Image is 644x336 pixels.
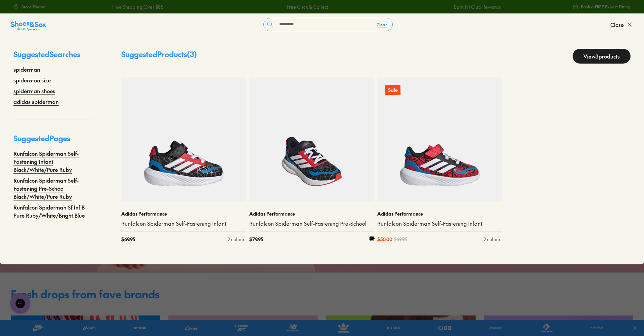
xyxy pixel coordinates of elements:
[377,220,503,227] a: Runfalcon Spiderman Self-Fastening Infant
[13,1,45,13] a: Store Finder
[187,49,197,59] span: ( 3 )
[11,21,46,31] img: SNS_Logo_Responsive.svg
[249,220,375,227] a: Runfalcon Spiderman Self-Fastening Pre-School
[7,291,34,316] iframe: Gorgias live chat messenger
[22,4,45,10] span: Store Finder
[13,65,40,73] a: spiderman
[377,210,503,217] p: Adidas Performance
[371,18,392,31] button: Clear
[281,3,322,10] a: Free Click & Collect
[610,17,633,32] button: Close
[13,149,94,174] a: Runfalcon Spiderman Self-Fastening Infant Black/White/Pure Ruby
[13,49,94,65] p: Suggested Searches
[121,236,135,243] span: $ 69.95
[249,236,263,243] span: $ 79.95
[13,203,94,219] a: Runfalcon Spiderman Sf Inf B Pure Ruby/White/Bright Blue
[581,4,631,10] span: Book a FREE Expert Fitting
[121,210,247,217] p: Adidas Performance
[385,85,400,95] p: Sale
[106,3,157,10] a: Free Shipping Over $85
[13,133,94,149] p: Suggested Pages
[249,210,375,217] p: Adidas Performance
[121,49,197,64] p: Suggested Products
[13,176,94,200] a: Runfalcon Spiderman Self-Fastening Pre-School Black/White/Pure Ruby
[394,236,407,243] span: $ 69.95
[484,236,503,243] div: 2 colours
[573,49,631,64] a: View3products
[573,1,631,13] a: Book a FREE Expert Fitting
[448,3,495,10] a: Earn Fit Club Rewards
[11,19,46,30] a: Shoes &amp; Sox
[13,87,55,95] a: spiderman shoes
[377,77,503,202] a: Sale
[121,220,247,227] a: Runfalcon Spiderman Self-Fastening Infant
[610,21,624,29] span: Close
[13,76,51,84] a: spiderman size
[377,236,392,243] span: $ 50.00
[228,236,247,243] div: 2 colours
[13,98,59,106] a: adidas spiderman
